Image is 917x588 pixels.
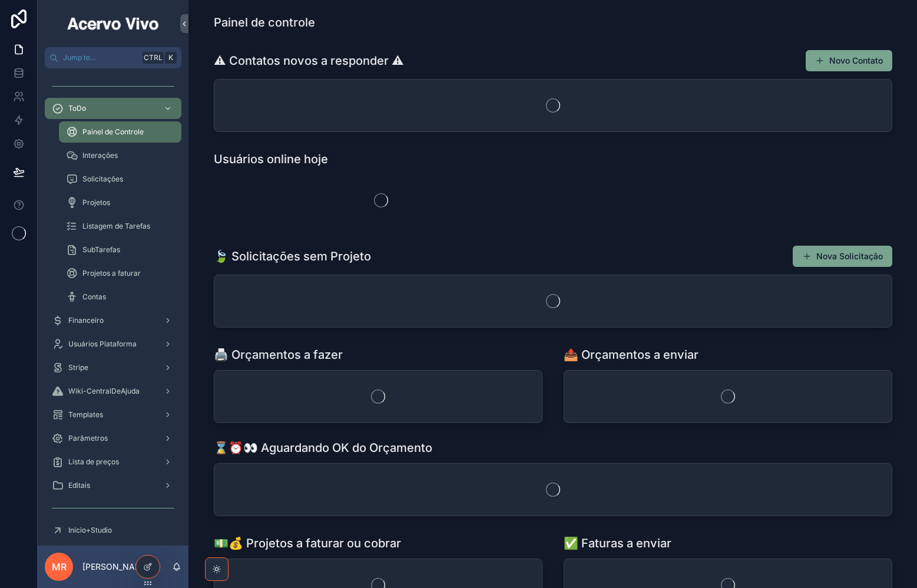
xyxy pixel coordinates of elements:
[214,248,371,265] h1: 🍃 Solicitações sem Projeto
[82,269,141,278] span: Projetos a faturar
[45,98,181,119] a: ToDo
[68,316,104,325] span: Financeiro
[68,339,137,349] span: Usuários Plataforma
[68,457,119,467] span: Lista de preços
[45,357,181,378] a: Stripe
[564,535,671,551] h1: ✅ Faturas a enviar
[68,363,88,372] span: Stripe
[214,440,432,456] h1: ⌛⏰👀 Aguardando OK do Orçamento
[63,53,138,62] span: Jump to...
[59,263,181,284] a: Projetos a faturar
[82,198,110,207] span: Projetos
[59,121,181,143] a: Painel de Controle
[45,451,181,473] a: Lista de preços
[59,286,181,308] a: Contas
[45,381,181,402] a: Wiki-CentralDeAjuda
[214,52,404,69] h1: ⚠ Contatos novos a responder ⚠
[59,216,181,237] a: Listagem de Tarefas
[45,475,181,496] a: Editais
[82,127,144,137] span: Painel de Controle
[52,560,67,574] span: MR
[214,14,315,31] h1: Painel de controle
[65,14,161,33] img: App logo
[45,428,181,449] a: Parâmetros
[82,222,150,231] span: Listagem de Tarefas
[82,174,123,184] span: Solicitações
[59,192,181,213] a: Projetos
[59,145,181,166] a: Interações
[564,346,698,363] h1: 📤 Orçamentos a enviar
[82,292,106,302] span: Contas
[214,535,401,551] h1: 💵💰 Projetos a faturar ou cobrar
[214,346,343,363] h1: 🖨️ Orçamentos a fazer
[45,310,181,331] a: Financeiro
[38,68,188,546] div: scrollable content
[68,104,86,113] span: ToDo
[214,151,328,167] h1: Usuários online hoje
[143,52,164,64] span: Ctrl
[166,53,176,62] span: K
[59,169,181,190] a: Solicitações
[82,151,118,160] span: Interações
[68,387,140,396] span: Wiki-CentralDeAjuda
[45,520,181,541] a: Início+Studio
[793,246,892,267] button: Nova Solicitação
[59,239,181,260] a: SubTarefas
[82,561,150,573] p: [PERSON_NAME]
[68,526,112,535] span: Início+Studio
[45,404,181,425] a: Templates
[806,50,892,71] button: Novo Contato
[45,333,181,355] a: Usuários Plataforma
[68,434,108,443] span: Parâmetros
[68,481,90,490] span: Editais
[45,47,181,68] button: Jump to...CtrlK
[82,245,120,255] span: SubTarefas
[68,410,103,419] span: Templates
